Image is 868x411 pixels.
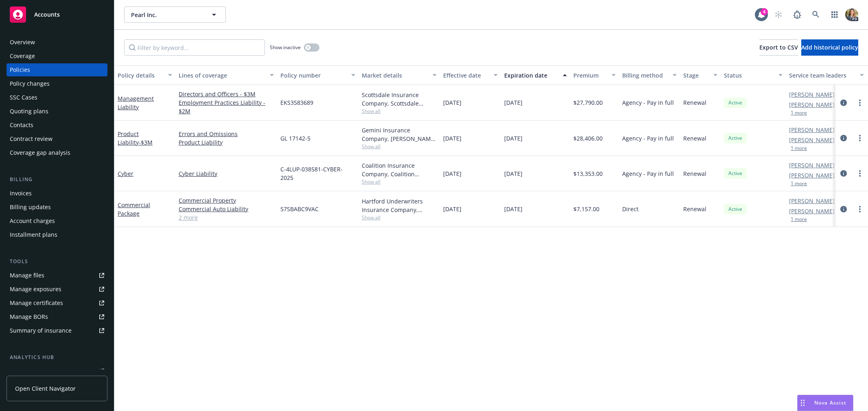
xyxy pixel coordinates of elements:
span: Renewal [683,134,706,143]
div: Invoices [10,187,32,200]
a: more [855,98,865,108]
a: Employment Practices Liability - $2M [179,98,274,115]
span: 57SBABC9VAC [280,205,319,213]
span: [DATE] [504,134,523,143]
span: Active [727,134,743,142]
span: $13,353.00 [573,169,603,178]
a: Invoices [7,187,107,200]
div: Effective date [443,71,489,80]
button: Premium [570,65,619,85]
a: Contacts [7,119,107,132]
a: Cyber Liability [179,169,274,178]
button: Export to CSV [759,39,798,56]
div: Manage BORs [10,310,48,323]
a: Search [808,6,824,23]
a: [PERSON_NAME] [789,171,835,180]
div: Policy number [280,71,346,80]
a: Manage BORs [7,310,107,323]
span: Show all [362,108,437,115]
div: Hartford Underwriters Insurance Company, Hartford Insurance Group [362,197,437,214]
span: Active [727,205,743,213]
a: Accounts [7,3,107,26]
img: photo [845,8,858,21]
div: Summary of insurance [10,324,72,337]
button: 1 more [791,146,807,151]
a: Manage exposures [7,283,107,296]
div: Billing method [622,71,668,80]
div: Quoting plans [10,105,48,118]
a: more [855,169,865,178]
a: [PERSON_NAME] [789,136,835,144]
div: SSC Cases [10,91,37,104]
button: Policy number [277,65,359,85]
a: circleInformation [839,133,848,143]
span: Agency - Pay in full [622,169,674,178]
span: [DATE] [504,98,523,107]
button: Policy details [114,65,175,85]
div: Coverage [10,50,35,63]
a: Coverage [7,50,107,63]
a: Switch app [826,6,843,23]
a: Policy changes [7,77,107,90]
div: Overview [10,36,35,49]
a: Quoting plans [7,105,107,118]
div: Policies [10,63,30,76]
span: [DATE] [443,169,461,178]
a: 2 more [179,213,274,222]
a: SSC Cases [7,91,107,104]
span: Add historical policy [801,43,858,51]
a: Commercial Package [118,201,150,217]
span: Agency - Pay in full [622,134,674,143]
a: Installment plans [7,228,107,241]
a: Report a Bug [789,6,805,23]
button: Add historical policy [801,39,858,56]
span: Open Client Navigator [15,384,76,393]
a: Billing updates [7,201,107,214]
a: Errors and Omissions [179,130,274,138]
a: Contract review [7,132,107,145]
a: Cyber [118,170,133,177]
span: Export to CSV [759,43,798,51]
div: Coverage gap analysis [10,146,70,159]
div: Policy changes [10,77,50,90]
a: Commercial Property [179,196,274,205]
a: [PERSON_NAME] [789,161,835,169]
span: [DATE] [443,134,461,143]
span: Agency - Pay in full [622,98,674,107]
span: [DATE] [504,205,523,213]
button: Pearl Inc. [124,6,226,23]
div: Contacts [10,119,33,132]
div: 4 [761,8,768,15]
button: Effective date [440,65,501,85]
span: Accounts [34,11,60,18]
button: Market details [359,65,440,85]
div: Service team leaders [789,71,855,80]
a: Account charges [7,214,107,227]
div: Manage files [10,269,44,282]
button: Service team leaders [786,65,867,85]
button: Expiration date [501,65,570,85]
span: Direct [622,205,638,213]
span: Renewal [683,169,706,178]
div: Billing updates [10,201,51,214]
div: Manage exposures [10,283,61,296]
span: $27,790.00 [573,98,603,107]
span: Show all [362,143,437,150]
span: C-4LUP-038581-CYBER-2025 [280,165,355,182]
span: EKS3583689 [280,98,313,107]
a: [PERSON_NAME] [789,125,835,134]
div: Tools [7,257,107,266]
button: 1 more [791,110,807,115]
button: 1 more [791,217,807,222]
span: [DATE] [443,205,461,213]
a: [PERSON_NAME] [789,90,835,99]
span: Show all [362,214,437,221]
div: Billing [7,175,107,184]
a: more [855,204,865,214]
a: Start snowing [770,6,787,23]
div: Drag to move [798,395,808,411]
span: $7,157.00 [573,205,599,213]
div: Status [724,71,774,80]
span: Active [727,99,743,106]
